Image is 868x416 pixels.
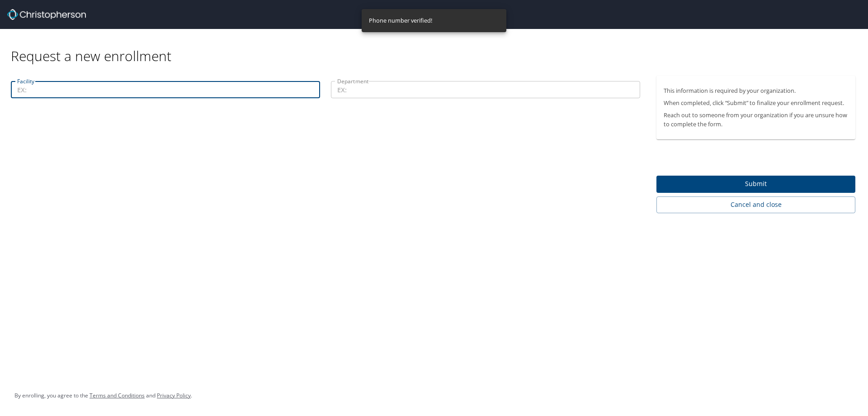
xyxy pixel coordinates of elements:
[664,99,848,107] p: When completed, click “Submit” to finalize your enrollment request.
[656,176,855,193] button: Submit
[14,384,192,407] div: By enrolling, you agree to the and .
[656,196,855,213] button: Cancel and close
[11,81,320,98] input: EX:
[7,9,86,20] img: cbt logo
[664,199,848,210] span: Cancel and close
[331,81,640,98] input: EX:
[664,111,848,128] p: Reach out to someone from your organization if you are unsure how to complete the form.
[664,178,848,190] span: Submit
[90,392,145,399] a: Terms and Conditions
[369,12,432,29] div: Phone number verified!
[664,86,848,95] p: This information is required by your organization.
[157,392,191,399] a: Privacy Policy
[11,29,863,65] div: Request a new enrollment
